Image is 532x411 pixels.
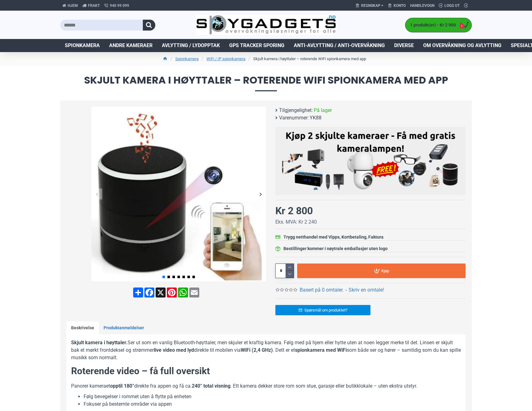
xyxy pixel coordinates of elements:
[109,42,152,49] span: Andre kameraer
[280,130,461,190] img: Kjøp 2 skjulte kameraer – Få med gratis kameralampe!
[314,107,332,114] span: På lager
[206,56,245,62] a: WiFi / IP spionkamera
[418,39,506,52] a: Om overvåkning og avlytting
[84,400,461,408] li: Fokuser på bestemte områder via appen
[182,276,185,278] span: Go to slide 5
[68,3,78,8] span: Hjem
[275,305,370,315] a: Spørsmål om produktet?
[394,42,414,49] span: Diverse
[144,288,155,297] a: Facebook
[300,286,344,294] a: Basert på 0 omtaler.
[104,39,157,52] a: Andre kameraer
[279,114,309,122] b: Varenummer:
[229,42,284,49] span: GPS Tracker Sporing
[255,189,266,200] div: Next slide
[196,15,336,35] img: SpyGadgets.no
[71,365,461,378] h2: Roterende video – få full oversikt
[423,42,501,49] span: Om overvåkning og avlytting
[187,276,190,278] span: Go to slide 6
[91,189,102,200] div: Previous slide
[84,393,461,400] li: Følg bevegelser i rommet uten å flytte på enheten
[361,3,380,8] span: Regnskap
[99,322,149,335] a: Produktanmeldelser
[162,42,220,49] span: Avlytting / Lydopptak
[177,276,180,278] span: Go to slide 4
[167,276,170,278] span: Go to slide 2
[444,3,460,8] span: Logg ut
[405,22,457,28] span: 1 produkt(er) - Kr 2 900
[294,42,385,49] span: Anti-avlytting / Anti-overvåkning
[459,24,465,29] span: 1
[192,276,195,278] span: Go to slide 7
[66,322,99,335] a: Beskrivelse
[353,0,386,11] a: Regnskap
[389,39,418,52] a: Diverse
[177,288,189,297] a: WhatsApp
[310,114,322,122] span: YK88
[289,39,389,52] a: Anti-avlytting / Anti-overvåkning
[65,42,100,49] span: Spionkamera
[410,3,434,8] span: Handlevogn
[162,276,165,278] span: Go to slide 1
[133,288,144,297] a: Share
[172,276,175,278] span: Go to slide 3
[386,1,408,11] a: Konto
[110,383,134,389] strong: opptil 180°
[192,383,230,389] strong: 240° total visning
[71,339,461,361] p: Ser ut som en vanlig Bluetooth-høyttaler, men skjuler et kraftig kamera. Følg med på hjem eller h...
[155,288,166,297] a: X
[381,269,389,273] span: Kjøp
[189,288,200,297] a: Email
[60,39,104,52] a: Spionkamera
[279,107,313,114] b: Tilgjengelighet:
[346,287,347,293] b: -
[225,39,289,52] a: GPS Tracker Sporing
[283,245,388,252] div: Bestillinger kommer i nøytrale emballasjer uten logo
[88,3,100,8] span: Frakt
[71,340,128,346] strong: Skjult kamera i høyttaler.
[91,107,266,281] img: 180 grader roterende skjult WiFi kamera i høyttaler - SpyGadgets.no
[175,56,199,62] a: Spionkamera
[408,1,437,11] a: Handlevogn
[60,75,472,91] span: Skjult kamera i høyttaler – roterende WiFi spionkamera med app
[166,288,177,297] a: Pinterest
[157,39,225,52] a: Avlytting / Lydopptak
[394,3,406,8] span: Konto
[110,3,129,8] span: 940 99 099
[437,1,462,11] a: Logg ut
[349,286,384,294] a: Skriv en omtale!
[71,382,461,390] p: Panorer kameraet direkte fra appen og få ca. . Ett kamera dekker store rom som stue, garasje elle...
[241,347,273,353] strong: WiFi (2,4 GHz)
[405,18,472,32] a: 1 produkt(er) - Kr 2 900 1
[154,347,194,353] strong: live video med lyd
[295,347,347,353] strong: spionkamera med WiFi
[275,203,313,218] div: Kr 2 800
[283,234,384,240] div: Trygg netthandel med Vipps, Kortbetaling, Faktura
